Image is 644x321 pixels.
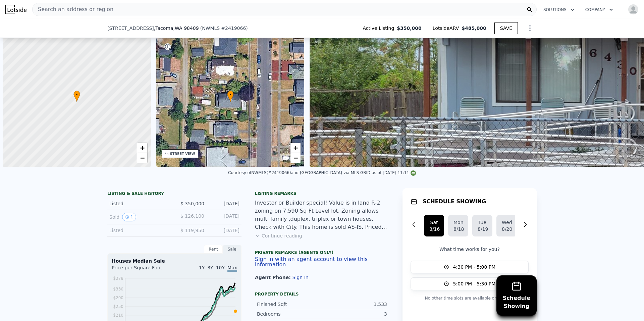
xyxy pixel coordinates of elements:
div: • [73,91,80,102]
button: Sat8/16 [424,215,444,236]
div: Property details [255,291,389,297]
span: # 2419066 [221,25,246,31]
div: Private Remarks (Agents Only) [255,250,389,257]
span: 1Y [199,265,205,270]
img: avatar [628,4,639,15]
div: • [227,91,234,102]
button: Company [580,4,619,16]
a: Zoom out [290,153,301,163]
div: Houses Median Sale [112,258,237,264]
a: Zoom in [290,143,301,153]
div: 1,533 [322,301,387,308]
span: $485,000 [462,25,486,31]
tspan: $210 [113,313,123,318]
button: Continue reading [255,232,302,239]
span: • [73,92,80,98]
span: − [293,154,298,162]
button: ScheduleShowing [496,275,537,316]
div: Bedrooms [257,311,322,317]
div: LISTING & SALE HISTORY [107,191,241,198]
span: Lotside ARV [433,25,462,32]
tspan: $250 [113,304,123,309]
div: ( ) [200,25,248,32]
img: NWMLS Logo [411,170,416,176]
span: 4:30 PM - 5:00 PM [453,264,496,270]
button: View historical data [122,213,136,221]
div: 8/16 [429,226,439,232]
div: [DATE] [210,227,239,234]
div: Mon [453,219,463,226]
div: 8/20 [502,226,511,232]
span: , WA 98409 [173,25,199,31]
button: Sign In [292,275,309,280]
span: $ 126,100 [180,213,204,219]
p: No other time slots are available on this day [411,294,529,302]
tspan: $330 [113,287,123,291]
tspan: $290 [113,296,123,300]
h1: SCHEDULE SHOWING [423,198,486,206]
span: + [293,144,298,152]
span: , Tacoma [154,25,199,32]
div: Tue [478,219,487,226]
span: Agent Phone: [255,275,292,280]
span: [STREET_ADDRESS] [107,25,154,32]
button: 5:00 PM - 5:30 PM [411,277,529,290]
a: Zoom out [137,153,147,163]
span: • [227,92,234,98]
span: $350,000 [397,25,422,32]
span: Max [227,265,237,272]
div: Sale [223,245,241,254]
div: Sat [429,219,439,226]
tspan: $378 [113,276,123,281]
div: Price per Square Foot [112,264,174,275]
a: Zoom in [137,143,147,153]
div: Courtesy of NWMLS (#2419066) and [GEOGRAPHIC_DATA] via MLS GRID as of [DATE] 11:11 [228,170,416,175]
div: Sold [109,213,169,221]
button: Sign in with an agent account to view this information [255,257,389,267]
span: NWMLS [202,25,220,31]
span: $ 350,000 [180,201,204,206]
span: 3Y [207,265,213,270]
button: Wed8/20 [496,215,517,236]
span: Search an address or region [33,5,113,13]
span: 5:00 PM - 5:30 PM [453,280,496,287]
span: $ 119,950 [180,228,204,233]
div: Listed [109,200,169,207]
span: Active Listing [363,25,397,32]
div: Wed [502,219,511,226]
button: SAVE [494,22,518,34]
div: Investor or Builder special! Value is in land R-2 zoning on 7,590 Sq Ft Level lot. Zoning allows ... [255,199,389,231]
span: + [140,144,144,152]
button: 4:30 PM - 5:00 PM [411,261,529,273]
div: Listing remarks [255,191,389,196]
span: − [140,154,144,162]
div: Listed [109,227,169,234]
div: [DATE] [210,213,239,221]
button: Tue8/19 [472,215,492,236]
div: [DATE] [210,200,239,207]
div: 3 [322,311,387,317]
div: Rent [204,245,223,254]
div: Finished Sqft [257,301,322,308]
button: Show Options [523,21,537,35]
div: 8/19 [478,226,487,232]
button: Mon8/18 [448,215,468,236]
button: Solutions [538,4,580,16]
img: Lotside [5,5,26,14]
p: What time works for you? [411,246,529,253]
div: STREET VIEW [170,151,195,156]
span: 10Y [216,265,225,270]
div: 8/18 [453,226,463,232]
